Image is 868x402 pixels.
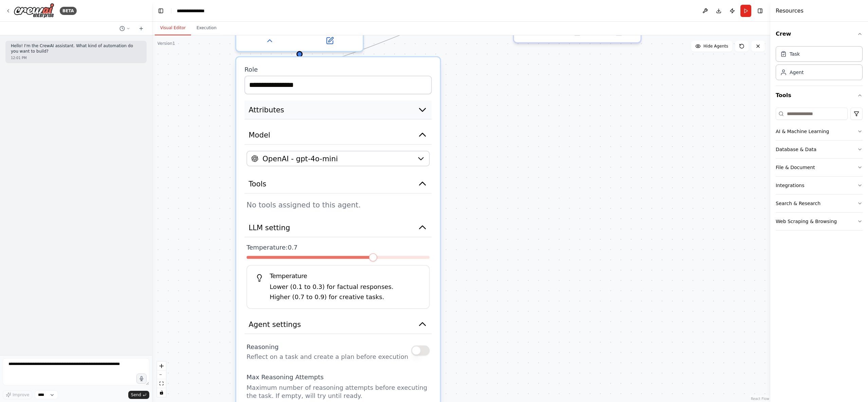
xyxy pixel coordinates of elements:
[790,51,800,57] div: Task
[245,218,432,237] button: LLM setting
[270,282,421,292] p: Lower (0.1 to 0.3) for factual responses.
[776,213,863,230] button: Web Scraping & Browsing
[255,272,421,280] h5: Temperature
[117,24,133,33] button: Switch to previous chat
[247,200,430,210] p: No tools assigned to this agent.
[247,352,408,361] p: Reflect on a task and create a plan before execution
[247,151,430,166] button: OpenAI - gpt-4o-mini
[249,222,290,233] span: LLM setting
[245,66,432,74] label: Role
[776,177,863,194] button: Integrations
[245,100,432,120] button: Attributes
[247,373,430,381] label: Max Reasoning Attempts
[247,243,298,252] span: Temperature: 0.7
[14,3,54,18] img: Logo
[247,343,279,350] span: Reasoning
[247,383,430,400] p: Maximum number of reasoning attempts before executing the task. If empty, will try until ready.
[3,390,32,399] button: Improve
[155,21,191,35] button: Visual Editor
[60,7,77,15] div: BETA
[131,392,141,398] span: Send
[249,130,270,140] span: Model
[776,159,863,176] button: File & Document
[776,43,863,86] div: Crew
[755,6,765,16] button: Hide right sidebar
[703,43,728,49] span: Hide Agents
[245,175,432,194] button: Tools
[751,397,769,401] a: React Flow attribution
[13,392,29,398] span: Improve
[301,35,359,47] button: Open in side panel
[11,55,141,60] div: 12:01 PM
[249,179,266,189] span: Tools
[11,43,141,54] p: Hello! I'm the CrewAI assistant. What kind of automation do you want to build?
[157,388,166,397] button: toggle interactivity
[555,26,599,38] button: No output available
[136,24,147,33] button: Start a new chat
[156,6,166,16] button: Hide left sidebar
[157,370,166,379] button: zoom out
[263,153,338,164] span: OpenAI - gpt-4o-mini
[128,391,149,399] button: Send
[177,7,211,14] nav: breadcrumb
[691,41,732,52] button: Hide Agents
[776,123,863,140] button: AI & Machine Learning
[776,195,863,212] button: Search & Research
[601,26,636,38] button: Open in side panel
[249,319,301,329] span: Agent settings
[270,292,421,302] p: Higher (0.7 to 0.9) for creative tasks.
[157,41,175,46] div: Version 1
[136,373,147,384] button: Click to speak your automation idea
[245,126,432,145] button: Model
[776,141,863,158] button: Database & Data
[776,24,863,43] button: Crew
[776,105,863,236] div: Tools
[157,379,166,388] button: fit view
[245,315,432,334] button: Agent settings
[776,86,863,105] button: Tools
[157,362,166,397] div: React Flow controls
[249,105,284,115] span: Attributes
[157,362,166,370] button: zoom in
[776,7,804,15] h4: Resources
[191,21,222,35] button: Execution
[790,69,804,76] div: Agent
